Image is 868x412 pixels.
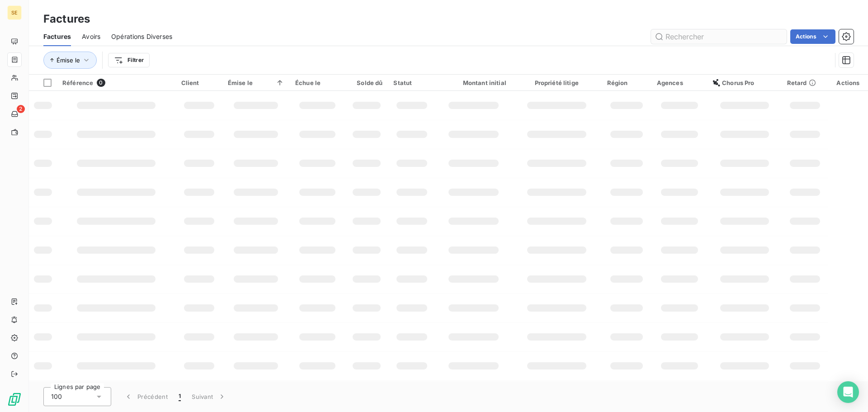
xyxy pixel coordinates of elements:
button: Précédent [118,387,173,406]
button: Suivant [186,387,232,406]
span: Émise le [57,57,80,64]
span: Factures [43,32,71,41]
button: Actions [790,29,835,44]
div: SE [7,5,22,20]
div: Open Intercom Messenger [837,381,859,403]
div: Client [181,79,217,86]
div: Échue le [295,79,340,86]
input: Rechercher [651,29,787,44]
span: Opérations Diverses [111,32,172,41]
span: Référence [62,79,93,86]
img: Logo LeanPay [7,392,22,407]
div: Agences [657,79,702,86]
span: Avoirs [82,32,100,41]
div: Chorus Pro [713,79,776,86]
span: 1 [179,392,181,401]
div: Propriété litige [517,79,596,86]
div: Solde dû [350,79,382,86]
span: 100 [51,392,62,401]
div: Actions [834,79,863,86]
button: Émise le [43,52,97,69]
div: Émise le [228,79,284,86]
button: 1 [173,387,186,406]
span: 2 [17,105,25,113]
div: Montant initial [441,79,506,86]
span: 0 [97,79,105,87]
div: Région [607,79,646,86]
h3: Factures [43,11,90,27]
button: Filtrer [108,53,150,67]
div: Statut [393,79,429,86]
div: Retard [787,79,823,86]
